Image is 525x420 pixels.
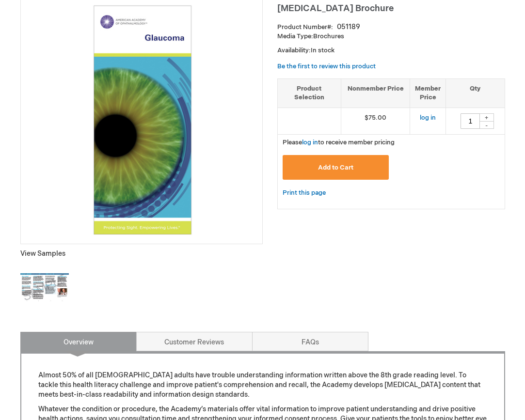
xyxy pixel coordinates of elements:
[410,78,446,108] th: Member Price
[302,139,318,146] a: log in
[283,139,395,146] span: Please to receive member pricing
[461,113,480,129] input: Qty
[341,108,410,134] td: $75.00
[20,264,69,312] img: Click to view
[446,78,505,108] th: Qty
[277,3,394,14] span: [MEDICAL_DATA] Brochure
[283,155,389,180] button: Add to Cart
[252,332,368,351] a: FAQs
[20,249,263,259] p: View Samples
[20,332,137,351] a: Overview
[277,32,313,40] strong: Media Type:
[479,121,494,129] div: -
[136,332,253,351] a: Customer Reviews
[318,164,353,171] span: Add to Cart
[38,371,487,400] p: Almost 50% of all [DEMOGRAPHIC_DATA] adults have trouble understanding information written above ...
[420,114,436,122] a: log in
[479,113,494,122] div: +
[26,4,257,236] img: Glaucoma Brochure
[277,32,505,41] p: Brochures
[277,62,376,70] a: Be the first to review this product
[341,78,410,108] th: Nonmember Price
[311,47,334,54] span: In stock
[278,78,341,108] th: Product Selection
[337,22,360,32] div: 051189
[277,46,505,55] p: Availability:
[283,187,326,199] a: Print this page
[277,23,333,31] strong: Product Number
